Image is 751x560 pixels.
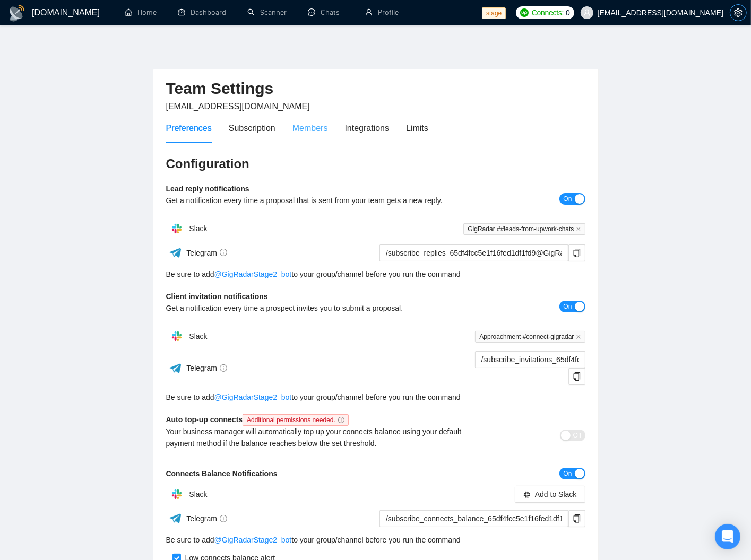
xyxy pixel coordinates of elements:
[220,515,227,522] span: info-circle
[563,193,572,205] span: On
[229,121,275,135] div: Subscription
[214,391,292,403] a: @GigRadarStage2_bot
[166,78,585,100] h2: Team Settings
[166,121,212,135] div: Preferences
[247,8,287,17] a: searchScanner
[292,121,328,135] div: Members
[730,4,747,21] button: setting
[220,249,227,256] span: info-circle
[189,332,207,340] span: Slack
[166,426,481,449] div: Your business manager will automatically top up your connects balance using your default payment ...
[475,331,585,343] span: Approachment #connect-gigradar
[189,224,207,233] span: Slack
[125,8,157,17] a: homeHome
[338,417,344,423] span: info-circle
[576,334,581,339] span: close
[563,301,572,312] span: On
[166,469,278,478] b: Connects Balance Notifications
[568,244,585,261] button: copy
[166,292,268,301] b: Client invitation notifications
[186,364,227,372] span: Telegram
[569,372,585,381] span: copy
[406,121,428,135] div: Limits
[166,534,585,546] div: Be sure to add to your group/channel before you run the command
[220,364,227,372] span: info-circle
[169,512,182,525] img: ww3wtPAAAAAElFTkSuQmCC
[365,8,399,17] a: userProfile
[186,514,227,523] span: Telegram
[243,414,349,426] span: Additional permissions needed.
[166,195,481,206] div: Get a notification every time a proposal that is sent from your team gets a new reply.
[569,249,585,257] span: copy
[515,486,585,503] button: slackAdd to Slack
[166,391,585,403] div: Be sure to add to your group/channel before you run the command
[463,223,585,235] span: GigRadar ##leads-from-upwork-chats
[166,415,353,424] b: Auto top-up connects
[189,490,207,498] span: Slack
[8,5,25,22] img: logo
[568,368,585,385] button: copy
[214,268,292,280] a: @GigRadarStage2_bot
[166,218,187,239] img: hpQkSZIkSZIkSZIkSZIkSZIkSZIkSZIkSZIkSZIkSZIkSZIkSZIkSZIkSZIkSZIkSZIkSZIkSZIkSZIkSZIkSZIkSZIkSZIkS...
[715,524,740,549] div: Open Intercom Messenger
[730,8,746,17] span: setting
[308,8,344,17] a: messageChats
[532,7,564,19] span: Connects:
[166,268,585,280] div: Be sure to add to your group/channel before you run the command
[169,246,182,259] img: ww3wtPAAAAAElFTkSuQmCC
[186,249,227,257] span: Telegram
[214,534,292,546] a: @GigRadarStage2_bot
[178,8,226,17] a: dashboardDashboard
[166,302,481,314] div: Get a notification every time a prospect invites you to submit a proposal.
[166,155,585,172] h3: Configuration
[482,7,506,19] span: stage
[166,326,187,347] img: hpQkSZIkSZIkSZIkSZIkSZIkSZIkSZIkSZIkSZIkSZIkSZIkSZIkSZIkSZIkSZIkSZIkSZIkSZIkSZIkSZIkSZIkSZIkSZIkS...
[535,488,577,500] span: Add to Slack
[573,430,582,441] span: Off
[576,226,581,232] span: close
[169,362,182,375] img: ww3wtPAAAAAElFTkSuQmCC
[566,7,570,19] span: 0
[520,8,529,17] img: upwork-logo.png
[345,121,390,135] div: Integrations
[523,491,531,498] span: slack
[583,9,591,16] span: user
[730,8,747,17] a: setting
[569,514,585,523] span: copy
[166,484,187,505] img: hpQkSZIkSZIkSZIkSZIkSZIkSZIkSZIkSZIkSZIkSZIkSZIkSZIkSZIkSZIkSZIkSZIkSZIkSZIkSZIkSZIkSZIkSZIkSZIkS...
[563,468,572,479] span: On
[166,185,249,193] b: Lead reply notifications
[166,102,310,111] span: [EMAIL_ADDRESS][DOMAIN_NAME]
[568,510,585,527] button: copy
